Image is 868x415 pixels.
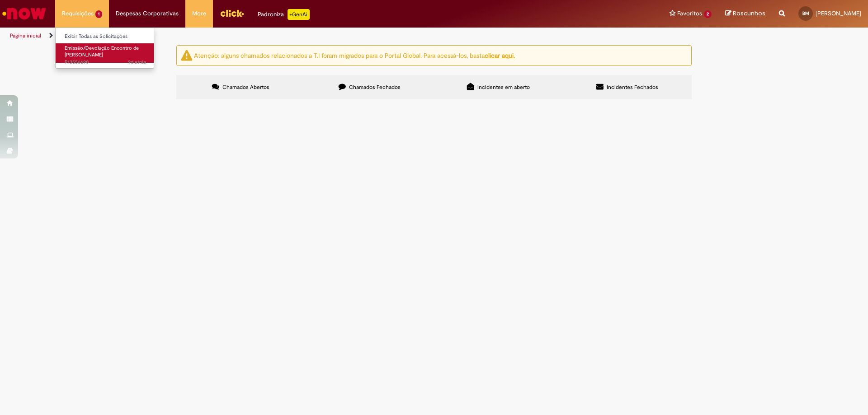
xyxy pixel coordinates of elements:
[288,9,310,20] p: +GenAi
[222,84,269,91] span: Chamados Abertos
[816,9,861,17] span: [PERSON_NAME]
[194,51,515,59] ng-bind-html: Atenção: alguns chamados relacionados a T.I foram migrados para o Portal Global. Para acessá-los,...
[477,84,530,91] span: Incidentes em aberto
[116,9,179,18] span: Despesas Corporativas
[10,32,41,39] a: Página inicial
[7,28,572,44] ul: Trilhas de página
[128,59,146,65] time: 22/09/2025 17:39:01
[258,9,310,20] div: Padroniza
[128,59,146,65] span: 9d atrás
[65,59,146,66] span: R13556690
[349,84,401,91] span: Chamados Fechados
[56,32,155,42] a: Exibir Todas as Solicitações
[95,10,102,18] span: 1
[704,10,712,18] span: 2
[733,9,765,18] span: Rascunhos
[802,10,809,16] span: BM
[56,43,155,63] a: Aberto R13556690 : Emissão/Devolução Encontro de Contas Fornecedor
[607,84,658,91] span: Incidentes Fechados
[65,45,139,59] span: Emissão/Devolução Encontro de [PERSON_NAME]
[192,9,206,18] span: More
[62,9,94,18] span: Requisições
[1,5,47,23] img: ServiceNow
[677,9,702,18] span: Favoritos
[485,51,515,59] a: clicar aqui.
[220,6,244,20] img: click_logo_yellow_360x200.png
[55,27,154,69] ul: Requisições
[725,9,765,18] a: Rascunhos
